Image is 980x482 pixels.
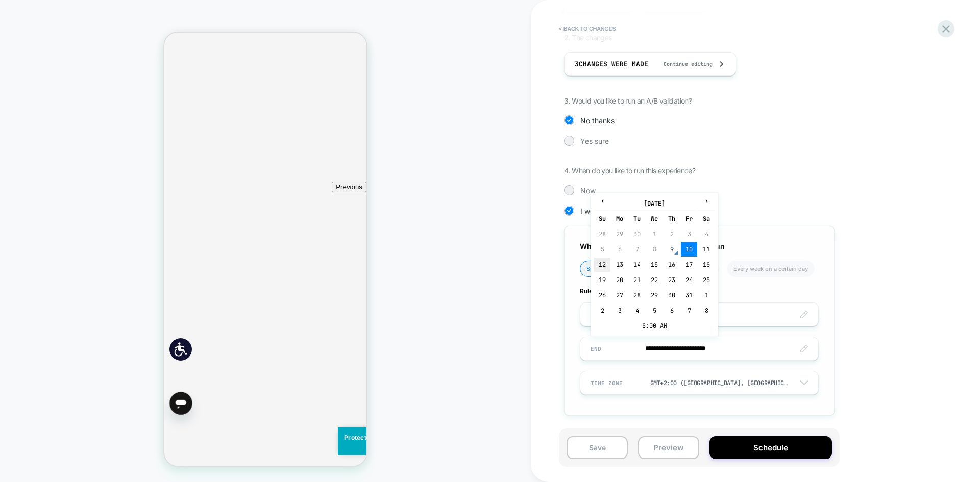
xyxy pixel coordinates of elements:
td: 16 [664,258,680,272]
td: 3 [611,303,628,318]
span: Now [580,186,596,195]
button: < Back to changes [554,20,621,37]
span: Rules [580,287,819,295]
td: 31 [681,288,697,302]
iframe: לחצן לפתיחת חלון הודעות הטקסט [5,359,28,382]
td: 8 [698,303,715,318]
td: 20 [611,273,628,287]
th: Mo [611,212,628,226]
td: 1 [646,227,663,241]
td: 30 [629,227,645,241]
td: 21 [629,273,645,287]
td: 9 [664,242,680,257]
button: Preview [638,436,699,459]
td: 2 [664,227,680,241]
div: GMT+2:00 ([GEOGRAPHIC_DATA], [GEOGRAPHIC_DATA], [GEOGRAPHIC_DATA]) [650,379,789,387]
span: 3 Changes were made [575,60,648,68]
th: Su [594,212,610,226]
span: 4. When do you like to run this experience? [564,166,695,175]
span: 2. The changes [564,33,612,42]
td: 10 [681,242,697,257]
td: 15 [646,258,663,272]
td: 22 [646,273,663,287]
td: 30 [664,288,680,302]
td: 8:00 AM [594,319,715,333]
span: 3. Would you like to run an A/B validation? [564,96,692,105]
td: 11 [698,242,715,257]
td: 17 [681,258,697,272]
span: When would you like to schedule the run [580,242,725,250]
td: 4 [629,303,645,318]
td: 8 [646,242,663,257]
span: Continue editing [653,61,713,67]
img: down [800,380,808,385]
th: Tu [629,212,645,226]
span: › [699,197,714,205]
td: 18 [698,258,715,272]
li: Specific date [580,261,628,277]
span: No thanks [580,116,615,125]
th: [DATE] [611,196,697,211]
td: 12 [594,258,610,272]
td: 25 [698,273,715,287]
td: 6 [611,242,628,257]
span: I would like to schedule the run [580,207,684,215]
td: 1 [698,288,715,302]
span: Protected by hCaptcha [180,402,249,408]
button: Previous [167,149,202,160]
td: 7 [681,303,697,318]
td: 29 [611,227,628,241]
td: 23 [664,273,680,287]
td: 5 [594,242,610,257]
td: 4 [698,227,715,241]
th: We [646,212,663,226]
li: Every week on a certain day [727,261,815,277]
td: 3 [681,227,697,241]
td: 28 [594,227,610,241]
button: Save [567,436,628,459]
td: 2 [594,303,610,318]
td: 13 [611,258,628,272]
td: 28 [629,288,645,302]
td: 24 [681,273,697,287]
th: Fr [681,212,697,226]
td: 14 [629,258,645,272]
th: Sa [698,212,715,226]
td: 7 [629,242,645,257]
span: Yes sure [580,137,609,145]
td: 6 [664,303,680,318]
button: Schedule [709,436,832,459]
td: 19 [594,273,610,287]
span: ‹ [595,197,610,205]
td: 26 [594,288,610,302]
td: 5 [646,303,663,318]
td: 29 [646,288,663,302]
td: 27 [611,288,628,302]
th: Th [664,212,680,226]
